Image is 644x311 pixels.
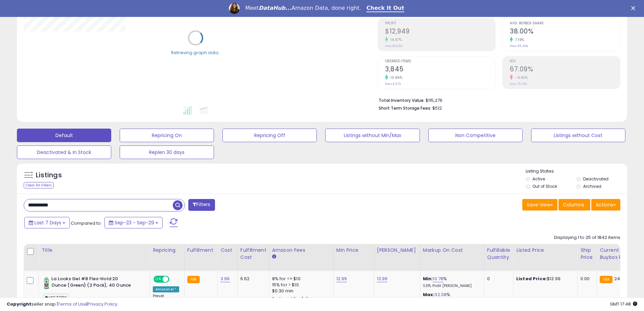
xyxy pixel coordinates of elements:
[17,129,111,142] button: Default
[259,5,291,11] i: DataHub...
[379,105,431,111] b: Short Term Storage Fees:
[88,301,117,307] a: Privacy Policy
[245,5,361,12] div: Meet Amazon Data, done right.
[51,276,134,290] b: La Looks Gel #8 Flex-Hold 20 Ounce (Green) (2 Pack), 40 Ounce
[187,276,200,283] small: FBA
[222,129,317,142] button: Repricing Off
[385,82,401,86] small: Prev: 3,373
[7,301,117,308] div: seller snap | |
[532,176,545,182] label: Active
[115,219,154,226] span: Sep-23 - Sep-29
[272,254,276,260] small: Amazon Fees.
[24,182,54,188] div: Clear All Filters
[379,97,425,103] b: Total Inventory Value:
[272,276,328,282] div: 8% for <= $10
[171,49,220,55] div: Retrieving graph data..
[580,276,592,282] div: 0.00
[510,44,528,48] small: Prev: 35.45%
[272,282,328,288] div: 15% for > $10
[510,60,620,63] span: ROI
[516,275,547,282] b: Listed Price:
[120,146,214,159] button: Replen 30 days
[240,247,266,261] div: Fulfillment Cost
[510,82,527,86] small: Prev: 70.19%
[34,219,61,226] span: Last 7 Days
[240,276,264,282] div: 6.62
[385,44,403,48] small: Prev: $11,263
[43,276,50,289] img: 31PWoJaALPL._SL40_.jpg
[366,5,404,12] a: Check It Out
[591,199,620,210] button: Actions
[423,275,433,282] b: Min:
[24,217,70,228] button: Last 7 Days
[36,171,62,180] h5: Listings
[104,217,163,228] button: Sep-23 - Sep-29
[336,247,371,254] div: Min Price
[377,275,388,282] a: 13.99
[526,168,627,175] p: Listing States:
[554,235,620,241] div: Displaying 1 to 25 of 1842 items
[631,6,638,10] div: Close
[388,37,402,42] small: 14.97%
[513,75,528,80] small: -4.42%
[187,247,215,254] div: Fulfillment
[379,96,615,104] li: $115,276
[423,284,479,288] p: 3.31% Profit [PERSON_NAME]
[583,183,601,189] label: Archived
[385,27,495,37] h2: $12,949
[17,146,111,159] button: Deactivated & In Stock
[58,301,87,307] a: Terms of Use
[42,247,147,254] div: Title
[120,129,214,142] button: Repricing On
[377,247,417,254] div: [PERSON_NAME]
[510,22,620,25] span: Avg. Buybox Share
[153,247,182,254] div: Repricing
[516,247,575,254] div: Listed Price
[610,301,637,307] span: 2025-10-7 17:48 GMT
[272,247,331,254] div: Amazon Fees
[385,22,495,25] span: Profit
[325,129,420,142] button: Listings without Min/Max
[563,201,584,208] span: Columns
[600,276,612,283] small: FBA
[516,276,572,282] div: $13.99
[7,301,31,307] strong: Copyright
[532,183,557,189] label: Out of Stock
[510,27,620,37] h2: 38.00%
[522,199,557,210] button: Save View
[388,75,402,80] small: 13.99%
[583,176,609,182] label: Deactivated
[531,129,625,142] button: Listings without Cost
[336,275,347,282] a: 12.99
[487,247,510,261] div: Fulfillable Quantity
[385,65,495,74] h2: 3,845
[272,288,328,294] div: $0.30 min
[154,276,163,282] span: ON
[168,276,179,282] span: OFF
[428,129,523,142] button: Non Competitive
[580,247,594,261] div: Ship Price
[423,276,479,288] div: %
[558,199,590,210] button: Columns
[229,3,240,14] img: Profile image for Georgie
[513,37,524,42] small: 7.19%
[614,275,627,282] span: 24.99
[220,247,235,254] div: Cost
[420,244,484,271] th: The percentage added to the cost of goods (COGS) that forms the calculator for Min & Max prices.
[71,220,102,226] span: Compared to:
[153,286,179,292] div: Amazon AI *
[433,275,443,282] a: 10.78
[432,105,442,111] span: $512
[220,275,230,282] a: 3.99
[188,199,215,211] button: Filters
[423,247,481,254] div: Markup on Cost
[510,65,620,74] h2: 67.09%
[385,60,495,63] span: Ordered Items
[487,276,508,282] div: 0
[600,247,635,261] div: Current Buybox Price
